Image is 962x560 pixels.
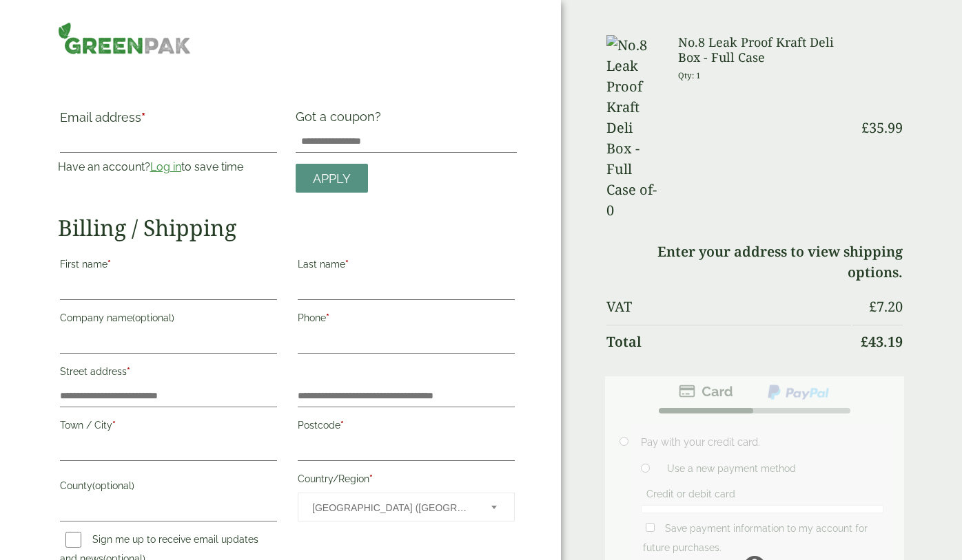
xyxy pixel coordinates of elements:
[108,259,111,270] abbr: required
[298,493,515,521] span: Country/Region
[60,416,277,439] label: Town / City
[369,473,373,484] abbr: required
[298,416,515,439] label: Postcode
[60,362,277,385] label: Street address
[296,164,368,193] a: Apply
[298,255,515,278] label: Last name
[127,366,130,377] abbr: required
[298,308,515,332] label: Phone
[296,109,387,131] label: Got a coupon?
[313,171,351,186] span: Apply
[60,308,277,332] label: Company name
[65,532,81,548] input: Sign me up to receive email updates and news(optional)
[58,159,279,175] p: Have an account? to save time
[326,312,329,323] abbr: required
[298,469,515,493] label: Country/Region
[60,111,277,131] label: Email address
[112,420,116,431] abbr: required
[58,215,518,241] h2: Billing / Shipping
[58,22,191,54] img: GreenPak Supplies
[60,255,277,278] label: First name
[345,259,349,270] abbr: required
[150,160,181,173] a: Log in
[92,480,134,491] span: (optional)
[340,420,344,431] abbr: required
[141,110,145,125] abbr: required
[312,493,473,522] span: United Kingdom (UK)
[60,476,277,499] label: County
[132,312,174,323] span: (optional)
